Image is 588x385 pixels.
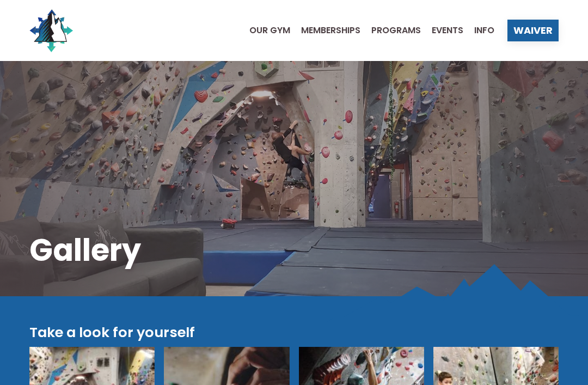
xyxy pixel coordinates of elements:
a: Our Gym [238,26,290,35]
a: Programs [360,26,421,35]
span: Info [474,26,494,35]
span: Memberships [301,26,360,35]
a: Memberships [290,26,360,35]
span: Waiver [513,26,553,35]
a: Events [421,26,463,35]
h1: Gallery [29,229,559,272]
a: Waiver [507,20,559,41]
span: Our Gym [249,26,290,35]
a: Info [463,26,494,35]
span: Events [432,26,463,35]
img: North Wall Logo [29,9,73,52]
h2: Take a look for yourself [29,323,559,343]
span: Programs [371,26,421,35]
